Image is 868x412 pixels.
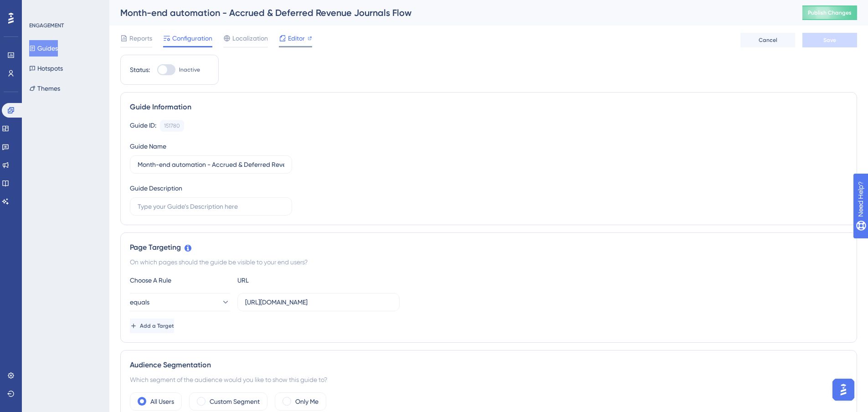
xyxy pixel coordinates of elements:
span: Need Help? [21,2,57,13]
span: Reports [129,33,152,44]
div: Guide Description [130,183,182,194]
label: All Users [150,396,174,407]
span: Add a Target [140,322,174,330]
div: Audience Segmentation [130,360,847,371]
iframe: UserGuiding AI Assistant Launcher [830,376,857,403]
div: Which segment of the audience would you like to show this guide to? [130,374,847,385]
button: Hotspots [29,60,63,77]
div: URL [237,275,338,286]
span: Cancel [759,36,777,44]
div: 151780 [164,122,180,129]
button: Save [802,33,857,47]
div: Page Targeting [130,242,847,253]
div: Month-end automation - Accrued & Deferred Revenue Journals Flow [120,6,780,19]
button: Publish Changes [802,5,857,20]
span: Configuration [172,33,212,44]
button: Add a Target [130,319,174,333]
div: Choose A Rule [130,275,230,286]
div: Guide Name [130,141,166,152]
span: Save [823,36,836,44]
input: Type your Guide’s Description here [138,201,284,211]
span: Editor [288,33,305,44]
span: Publish Changes [808,9,852,16]
span: Inactive [179,66,200,73]
button: Guides [29,40,58,57]
div: Guide ID: [130,120,156,132]
button: Cancel [740,33,795,47]
div: Guide Information [130,102,847,113]
input: yourwebsite.com/path [245,297,392,307]
button: equals [130,293,230,311]
label: Custom Segment [210,396,260,407]
input: Type your Guide’s Name here [138,160,284,170]
button: Themes [29,80,60,97]
div: On which pages should the guide be visible to your end users? [130,257,847,268]
div: ENGAGEMENT [29,22,64,29]
label: Only Me [295,396,318,407]
div: Status: [130,64,150,75]
span: Localization [232,33,268,44]
span: equals [130,297,149,308]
